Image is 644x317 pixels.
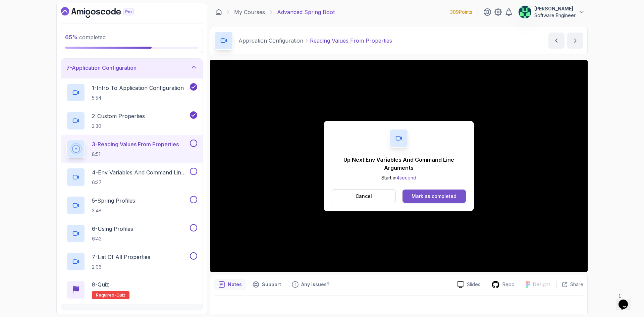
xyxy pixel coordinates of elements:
button: 4-Env Variables And Command Line Arguments6:37 [66,168,197,187]
p: [PERSON_NAME] [534,5,576,12]
button: Cancel [332,189,396,203]
button: 3-Reading Values From Properties8:51 [66,140,197,158]
p: 6:37 [92,179,189,186]
iframe: chat widget [616,290,637,310]
button: previous content [548,33,565,49]
button: Share [556,281,583,288]
p: 3 - Reading Values From Properties [92,140,179,148]
a: Dashboard [215,9,222,15]
p: 2:06 [92,264,150,270]
a: Slides [451,281,486,288]
p: Software Engineer [534,12,576,19]
a: My Courses [234,8,265,16]
p: 6 - Using Profiles [92,225,133,233]
button: notes button [214,279,246,290]
span: Required- [96,293,116,298]
span: 4 second [396,175,416,180]
button: Mark as completed [402,190,466,203]
p: 4 - Env Variables And Command Line Arguments [92,168,189,176]
iframe: 3 - Reading Values From Properties [210,60,588,272]
div: Mark as completed [412,193,457,200]
button: 8-QuizRequired-quiz [66,280,197,299]
p: 5 - Spring Profiles [92,197,135,205]
p: 2 - Custom Properties [92,112,145,120]
p: 8:51 [92,151,179,158]
p: 8 - Quiz [92,280,109,288]
p: Notes [228,281,242,288]
p: 5:54 [92,95,184,101]
a: Repo [486,280,520,289]
a: Dashboard [61,7,149,18]
img: user profile image [519,6,531,18]
span: 65 % [65,34,78,41]
button: next content [567,33,583,49]
button: Support button [249,279,285,290]
p: Support [262,281,281,288]
button: 2-Custom Properties2:30 [66,111,197,130]
p: Any issues? [301,281,329,288]
p: 7 - List Of All Properties [92,253,150,261]
button: 7-List Of All Properties2:06 [66,252,197,271]
p: Cancel [356,193,372,200]
h3: 7 - Application Configuration [66,64,137,72]
p: 6:43 [92,235,133,242]
span: completed [65,34,106,41]
p: Application Configuration [238,37,303,45]
button: 7-Application Configuration [61,57,203,78]
p: Reading Values From Properties [310,37,392,45]
p: Repo [502,281,515,288]
p: Start in [332,174,466,181]
p: Designs [533,281,551,288]
button: 5-Spring Profiles3:48 [66,196,197,215]
p: 309 Points [450,9,472,15]
p: Up Next: Env Variables And Command Line Arguments [332,156,466,172]
button: Feedback button [288,279,333,290]
button: 6-Using Profiles6:43 [66,224,197,243]
button: user profile image[PERSON_NAME]Software Engineer [518,5,585,19]
p: Advanced Spring Boot [277,8,335,16]
p: Slides [467,281,480,288]
p: 2:30 [92,123,145,129]
p: 3:48 [92,207,135,214]
p: Share [570,281,583,288]
span: quiz [116,293,125,298]
button: 1-Intro To Application Configuration5:54 [66,83,197,102]
p: 1 - Intro To Application Configuration [92,84,184,92]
